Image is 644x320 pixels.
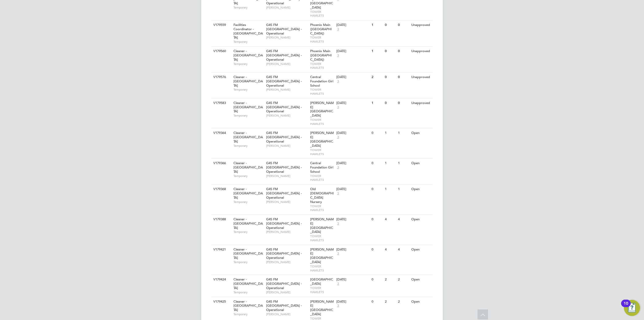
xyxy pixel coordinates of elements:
div: 1 [397,185,410,194]
span: Cleaner - [GEOGRAPHIC_DATA] [233,277,263,290]
div: 0 [384,98,397,108]
div: 2 [370,73,383,82]
span: Temporary [233,6,264,10]
span: Cleaner - [GEOGRAPHIC_DATA] [233,49,263,62]
div: [DATE] [336,49,369,53]
span: G4S FM [GEOGRAPHIC_DATA] - Operational [266,131,302,144]
div: 0 [384,73,397,82]
span: TOWER HAMLETS [310,118,334,126]
div: 1 [384,185,397,194]
div: 2 [397,275,410,284]
span: 3 [336,135,340,139]
div: V179583 [212,98,230,108]
div: Unapproved [410,20,432,30]
div: 4 [397,215,410,224]
span: Temporary [233,40,264,44]
div: 10 [624,303,628,310]
div: 0 [384,47,397,56]
div: Open [410,215,432,224]
div: V179576 [212,73,230,82]
span: Cleaner - [GEOGRAPHIC_DATA] [233,187,263,200]
span: G4S FM [GEOGRAPHIC_DATA] - Operational [266,49,302,62]
span: G4S FM [GEOGRAPHIC_DATA] - Operational [266,101,302,114]
div: 4 [384,245,397,254]
span: [PERSON_NAME] [266,290,308,294]
span: 3 [336,165,340,170]
div: Open [410,185,432,194]
div: V179560 [212,47,230,56]
span: G4S FM [GEOGRAPHIC_DATA] - Operational [266,299,302,312]
div: 0 [397,20,410,30]
span: [PERSON_NAME] [266,88,308,92]
div: 1 [370,47,383,56]
span: [PERSON_NAME] [266,114,308,118]
div: 2 [384,275,397,284]
div: Open [410,245,432,254]
div: [DATE] [336,75,369,79]
span: Temporary [233,312,264,316]
span: 3 [336,27,340,31]
div: 0 [370,215,383,224]
div: [DATE] [336,187,369,191]
div: 1 [384,128,397,138]
span: TOWER HAMLETS [310,88,334,95]
div: 1 [397,159,410,168]
div: 1 [384,159,397,168]
span: Phoenix Main ([GEOGRAPHIC_DATA]) [310,23,332,35]
div: 0 [397,98,410,108]
span: Temporary [233,290,264,294]
div: V179388 [212,215,230,224]
div: 0 [370,245,383,254]
span: 3 [336,53,340,58]
div: V179421 [212,245,230,254]
span: G4S FM [GEOGRAPHIC_DATA] - Operational [266,23,302,35]
div: V179366 [212,159,230,168]
span: TOWER HAMLETS [310,234,334,242]
div: V179559 [212,20,230,30]
span: [PERSON_NAME] [266,230,308,234]
div: Open [410,159,432,168]
span: Central Foundation Girl School [310,75,333,88]
div: 0 [370,275,383,284]
span: Cleaner - [GEOGRAPHIC_DATA] [233,75,263,88]
span: 3 [336,304,340,308]
span: Temporary [233,88,264,92]
span: Temporary [233,114,264,118]
div: [DATE] [336,277,369,282]
span: [PERSON_NAME] [266,35,308,40]
div: V179424 [212,275,230,284]
div: [DATE] [336,217,369,222]
span: Cleaner - [GEOGRAPHIC_DATA] [233,217,263,230]
span: TOWER HAMLETS [310,62,334,70]
span: Facilities Coordinator - [GEOGRAPHIC_DATA] [233,23,263,40]
span: 3 [336,252,340,256]
span: G4S FM [GEOGRAPHIC_DATA] - Operational [266,247,302,260]
span: Cleaner - [GEOGRAPHIC_DATA] [233,101,263,114]
span: Temporary [233,174,264,178]
span: [PERSON_NAME] [266,174,308,178]
span: [PERSON_NAME][GEOGRAPHIC_DATA] [310,101,334,118]
span: Temporary [233,260,264,264]
div: [DATE] [336,23,369,27]
span: [PERSON_NAME] [266,144,308,148]
span: G4S FM [GEOGRAPHIC_DATA] - Operational [266,161,302,174]
span: 3 [336,222,340,226]
div: 0 [370,185,383,194]
div: 2 [397,297,410,306]
span: Temporary [233,200,264,204]
div: [DATE] [336,300,369,304]
span: Temporary [233,62,264,66]
span: [PERSON_NAME][GEOGRAPHIC_DATA] [310,299,334,316]
div: 4 [384,215,397,224]
div: 0 [370,297,383,306]
span: [PERSON_NAME][GEOGRAPHIC_DATA] [310,131,334,148]
div: [DATE] [336,161,369,165]
div: 0 [370,159,383,168]
div: [DATE] [336,131,369,135]
span: Cleaner - [GEOGRAPHIC_DATA] [233,299,263,312]
span: [PERSON_NAME] [266,260,308,264]
span: 3 [336,191,340,196]
span: Old [DEMOGRAPHIC_DATA] Nursery [310,187,334,204]
span: Temporary [233,230,264,234]
div: 2 [384,297,397,306]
